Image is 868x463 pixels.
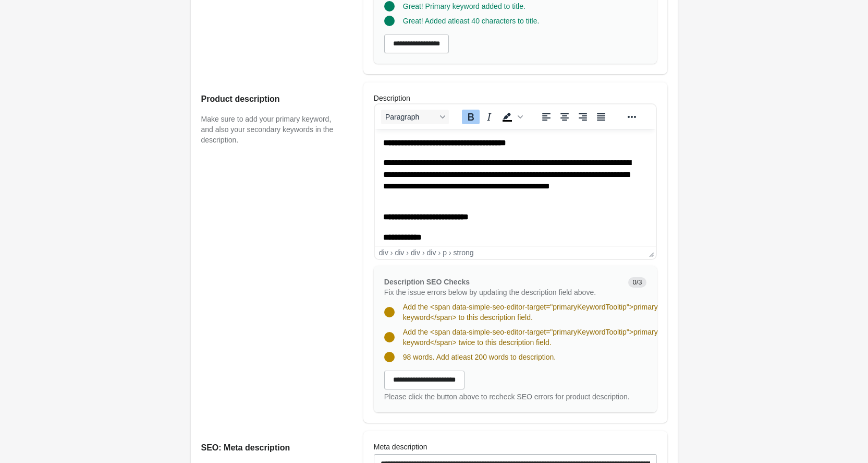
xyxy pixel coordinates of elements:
[8,8,273,209] body: Rich Text Area. Press ALT-0 for help.
[384,278,470,286] span: Description SEO Checks
[395,248,404,257] div: div
[403,17,539,25] span: Great! Added atleast 40 characters to title.
[623,110,641,124] button: Reveal or hide additional toolbar items
[438,248,441,257] div: ›
[537,110,555,124] button: Align left
[645,246,656,259] div: Press the Up and Down arrow keys to resize the editor.
[556,110,573,124] button: Align center
[427,248,436,257] div: div
[454,248,474,257] div: strong
[384,391,646,402] div: Please click the button above to recheck SEO errors for product description.
[403,328,658,347] span: Add the <span data-simple-seo-editor-target="primaryKeywordTooltip">primary keyword</span> twice ...
[574,110,592,124] button: Align right
[201,93,343,105] h2: Product description
[201,442,343,454] h2: SEO: Meta description
[403,303,658,322] span: Add the <span data-simple-seo-editor-target="primaryKeywordTooltip">primary keyword</span> to thi...
[480,110,498,124] button: Italic
[406,248,409,257] div: ›
[381,110,449,124] button: Blocks
[201,114,343,145] p: Make sure to add your primary keyword, and also your secondary keywords in the description.
[462,110,480,124] button: Bold
[422,248,425,257] div: ›
[403,353,556,361] span: 98 words. Add atleast 200 words to description.
[498,110,524,124] div: Background color
[379,248,388,257] div: div
[385,113,436,121] span: Paragraph
[374,442,427,452] label: Meta description
[411,248,420,257] div: div
[384,287,620,298] p: Fix the issue errors below by updating the description field above.
[375,129,656,246] iframe: Rich Text Area
[592,110,610,124] button: Justify
[628,277,646,288] span: 0/3
[443,248,447,257] div: p
[390,248,393,257] div: ›
[403,2,525,10] span: Great! Primary keyword added to title.
[363,82,667,423] div: Description
[449,248,451,257] div: ›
